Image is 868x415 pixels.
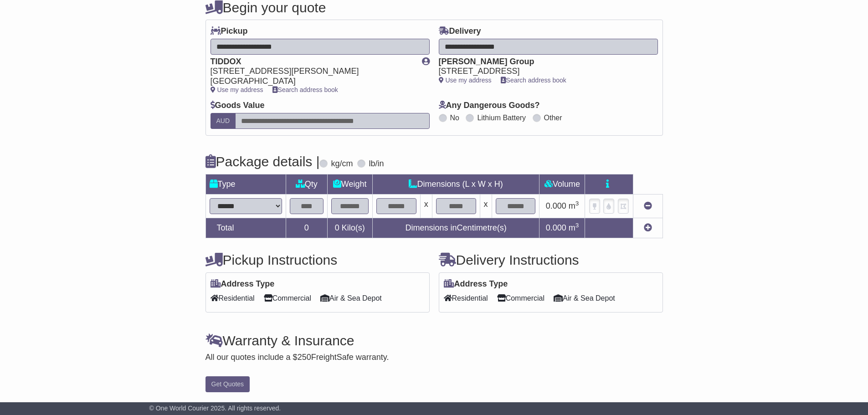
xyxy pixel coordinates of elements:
td: Weight [327,174,372,194]
div: [STREET_ADDRESS] [439,67,649,77]
label: Address Type [444,279,508,289]
span: Air & Sea Depot [320,291,382,305]
label: Lithium Battery [477,113,526,122]
span: m [569,223,579,232]
span: 0.000 [546,201,566,210]
span: Residential [444,291,488,305]
a: Use my address [439,77,492,84]
label: Delivery [439,26,481,36]
a: Use my address [211,86,263,93]
label: No [450,113,459,122]
span: Air & Sea Depot [554,291,615,305]
div: [PERSON_NAME] Group [439,57,649,67]
sup: 3 [575,200,579,207]
h4: Pickup Instructions [205,252,430,267]
div: All our quotes include a $ FreightSafe warranty. [205,353,663,363]
td: x [480,194,492,218]
h4: Warranty & Insurance [205,333,663,348]
label: lb/in [369,159,384,169]
span: 250 [298,353,311,362]
sup: 3 [575,222,579,229]
div: [STREET_ADDRESS][PERSON_NAME] [211,67,413,77]
td: Dimensions in Centimetre(s) [372,218,539,238]
a: Add new item [644,223,652,232]
td: Dimensions (L x W x H) [372,174,539,194]
label: Any Dangerous Goods? [439,101,540,111]
div: TIDDOX [211,57,413,67]
label: Goods Value [211,101,265,111]
span: 0 [335,223,339,232]
label: Pickup [211,26,248,36]
span: Commercial [264,291,311,305]
h4: Delivery Instructions [439,252,663,267]
button: Get Quotes [205,376,250,392]
label: AUD [211,113,236,129]
td: Volume [539,174,585,194]
a: Search address book [501,77,566,84]
a: Search address book [272,86,338,93]
h4: Package details | [205,154,320,169]
td: x [420,194,432,218]
span: Residential [211,291,255,305]
div: [GEOGRAPHIC_DATA] [211,77,413,87]
td: Type [205,174,286,194]
td: Total [205,218,286,238]
td: Qty [286,174,327,194]
td: 0 [286,218,327,238]
label: Other [544,113,562,122]
label: Address Type [211,279,275,289]
span: © One World Courier 2025. All rights reserved. [149,405,281,412]
td: Kilo(s) [327,218,372,238]
span: m [569,201,579,210]
span: Commercial [497,291,544,305]
span: 0.000 [546,223,566,232]
label: kg/cm [331,159,353,169]
a: Remove this item [644,201,652,210]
